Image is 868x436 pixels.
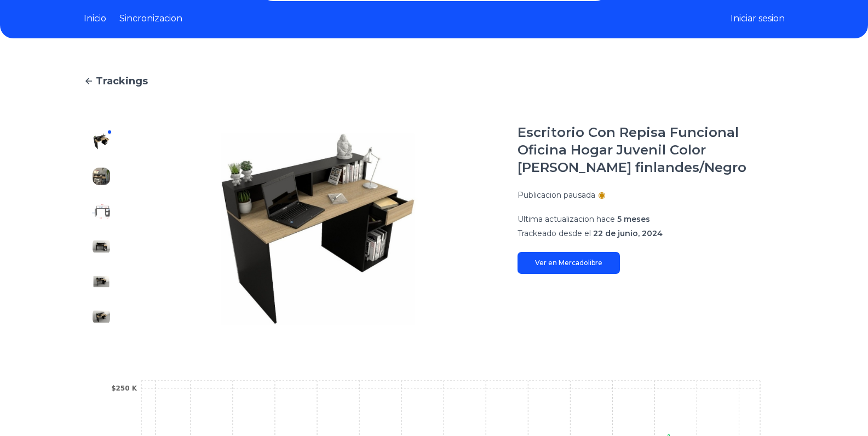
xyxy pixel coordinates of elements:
img: Escritorio Con Repisa Funcional Oficina Hogar Juvenil Color Olmo finlandes/Negro [141,124,496,334]
span: 22 de junio, 2024 [593,228,663,238]
tspan: $250 K [111,385,137,392]
span: Ultima actualizacion hace [518,214,615,224]
p: Publicacion pausada [518,190,595,200]
img: Escritorio Con Repisa Funcional Oficina Hogar Juvenil Color Olmo finlandes/Negro [93,168,110,185]
a: Ver en Mercadolibre [518,252,620,274]
button: Iniciar sesion [731,12,785,25]
img: Escritorio Con Repisa Funcional Oficina Hogar Juvenil Color Olmo finlandes/Negro [93,308,110,325]
h1: Escritorio Con Repisa Funcional Oficina Hogar Juvenil Color [PERSON_NAME] finlandes/Negro [518,124,785,176]
img: Escritorio Con Repisa Funcional Oficina Hogar Juvenil Color Olmo finlandes/Negro [93,203,110,220]
a: Sincronizacion [119,12,182,25]
a: Trackings [84,73,785,89]
img: Escritorio Con Repisa Funcional Oficina Hogar Juvenil Color Olmo finlandes/Negro [93,273,110,290]
span: Trackeado desde el [518,228,591,238]
span: 5 meses [617,214,650,224]
img: Escritorio Con Repisa Funcional Oficina Hogar Juvenil Color Olmo finlandes/Negro [93,133,110,150]
a: Inicio [84,12,106,25]
img: Escritorio Con Repisa Funcional Oficina Hogar Juvenil Color Olmo finlandes/Negro [93,238,110,255]
span: Trackings [96,73,148,89]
